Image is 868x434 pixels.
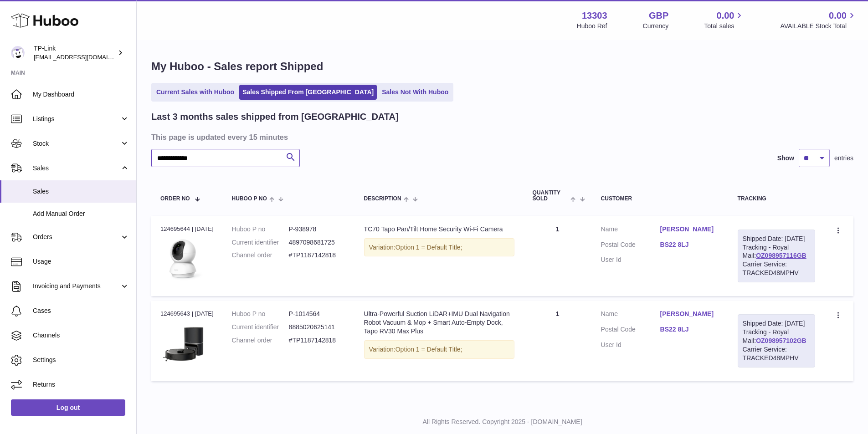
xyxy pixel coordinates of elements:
[649,10,668,22] strong: GBP
[577,22,607,31] div: Huboo Ref
[160,196,190,202] span: Order No
[834,154,853,163] span: entries
[738,314,815,367] div: Tracking - Royal Mail:
[33,257,129,266] span: Usage
[33,164,120,173] span: Sales
[395,244,462,251] span: Option 1 = Default Title;
[33,233,120,241] span: Orders
[289,323,346,332] dd: 8885020625141
[601,255,660,264] dt: User Id
[660,325,719,334] a: BS22 8LJ
[232,323,289,332] dt: Current identifier
[289,225,346,234] dd: P-938978
[289,238,346,247] dd: 4897098681725
[160,236,206,281] img: TC70_Overview__01_large_1600141473597r.png
[704,22,745,31] span: Total sales
[33,282,120,291] span: Invoicing and Payments
[232,310,289,318] dt: Huboo P no
[395,346,462,353] span: Option 1 = Default Title;
[643,22,669,31] div: Currency
[34,53,134,61] span: [EMAIL_ADDRESS][DOMAIN_NAME]
[11,46,25,60] img: gaby.chen@tp-link.com
[601,325,660,336] dt: Postal Code
[151,59,853,74] h1: My Huboo - Sales report Shipped
[660,225,719,234] a: [PERSON_NAME]
[777,154,794,163] label: Show
[289,310,346,318] dd: P-1014564
[601,310,660,321] dt: Name
[33,139,120,148] span: Stock
[232,196,267,202] span: Huboo P no
[660,310,719,318] a: [PERSON_NAME]
[232,238,289,247] dt: Current identifier
[364,196,401,202] span: Description
[33,90,129,99] span: My Dashboard
[232,225,289,234] dt: Huboo P no
[151,132,851,142] h3: This page is updated every 15 minutes
[33,331,129,340] span: Channels
[756,337,806,344] a: OZ098957102GB
[160,225,214,233] div: 124695644 | [DATE]
[601,225,660,236] dt: Name
[379,85,452,100] a: Sales Not With Huboo
[151,111,399,123] h2: Last 3 months sales shipped from [GEOGRAPHIC_DATA]
[738,230,815,282] div: Tracking - Royal Mail:
[33,187,129,196] span: Sales
[780,22,857,31] span: AVAILABLE Stock Total
[743,260,810,277] div: Carrier Service: TRACKED48MPHV
[33,306,129,315] span: Cases
[33,356,129,364] span: Settings
[364,310,514,336] div: Ultra-Powerful Suction LiDAR+IMU Dual Navigation Robot Vacuum & Mop + Smart Auto-Empty Dock, Tapo...
[33,115,120,123] span: Listings
[601,240,660,251] dt: Postal Code
[780,10,857,31] a: 0.00 AVAILABLE Stock Total
[743,345,810,363] div: Carrier Service: TRACKED48MPHV
[33,380,129,389] span: Returns
[364,225,514,234] div: TC70 Tapo Pan/Tilt Home Security Wi-Fi Camera
[239,85,377,100] a: Sales Shipped From [GEOGRAPHIC_DATA]
[153,85,237,100] a: Current Sales with Huboo
[704,10,745,31] a: 0.00 Total sales
[144,418,861,426] p: All Rights Reserved. Copyright 2025 - [DOMAIN_NAME]
[364,238,514,257] div: Variation:
[524,216,592,296] td: 1
[717,10,734,22] span: 0.00
[289,251,346,260] dd: #TP1187142818
[743,235,810,243] div: Shipped Date: [DATE]
[533,190,569,202] span: Quantity Sold
[582,10,607,22] strong: 13303
[232,251,289,260] dt: Channel order
[601,196,719,202] div: Customer
[738,196,815,202] div: Tracking
[743,319,810,328] div: Shipped Date: [DATE]
[33,209,129,218] span: Add Manual Order
[232,336,289,345] dt: Channel order
[524,301,592,381] td: 1
[829,10,847,22] span: 0.00
[660,240,719,249] a: BS22 8LJ
[34,44,116,61] div: TP-Link
[364,340,514,359] div: Variation:
[289,336,346,345] dd: #TP1187142818
[160,310,214,318] div: 124695643 | [DATE]
[160,321,206,367] img: 01_large_20240808023803n.jpg
[601,341,660,349] dt: User Id
[11,399,125,416] a: Log out
[756,252,806,259] a: OZ098957116GB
